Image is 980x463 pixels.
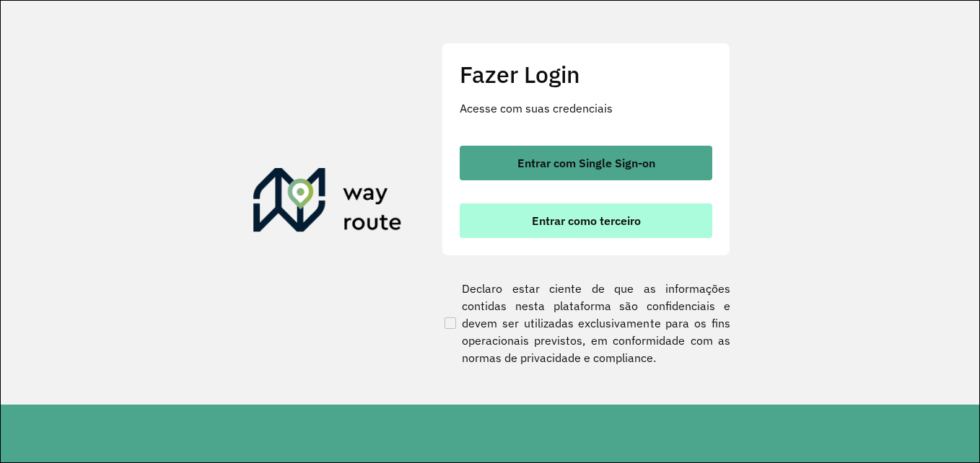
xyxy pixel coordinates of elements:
[460,203,712,238] button: button
[460,61,712,88] h2: Fazer Login
[460,100,712,117] p: Acesse com suas credenciais
[517,157,655,169] span: Entrar com Single Sign-on
[460,146,712,180] button: button
[532,215,641,226] span: Entrar como terceiro
[253,168,402,237] img: Roteirizador AmbevTech
[442,280,730,366] label: Declaro estar ciente de que as informações contidas nesta plataforma são confidenciais e devem se...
